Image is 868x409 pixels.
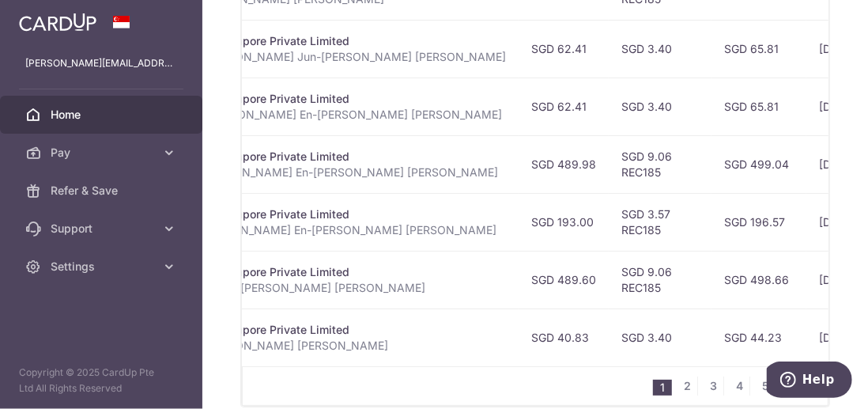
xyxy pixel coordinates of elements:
[133,206,506,222] div: Insurance. AIA Singapore Private Limited
[51,183,155,199] span: Refer & Save
[609,193,711,251] td: SGD 3.57 REC185
[519,20,609,78] td: SGD 62.41
[609,309,711,366] td: SGD 3.40
[757,377,776,396] a: 5
[609,20,711,78] td: SGD 3.40
[133,49,506,65] p: E239766319 [PERSON_NAME] Jun-[PERSON_NAME] [PERSON_NAME]
[133,107,506,123] p: E239766306 [PERSON_NAME] En-[PERSON_NAME] [PERSON_NAME]
[519,193,609,251] td: SGD 193.00
[653,367,828,405] nav: pager
[51,145,155,161] span: Pay
[711,309,806,366] td: SGD 44.23
[133,165,506,180] p: L541875244 [PERSON_NAME] En-[PERSON_NAME] [PERSON_NAME]
[133,338,506,354] p: P562653241 [PERSON_NAME] [PERSON_NAME]
[711,20,806,78] td: SGD 65.81
[133,264,506,280] div: Insurance. AIA Singapore Private Limited
[609,135,711,193] td: SGD 9.06 REC185
[711,251,806,309] td: SGD 498.66
[767,362,852,401] iframe: Opens a widget where you can find more information
[133,33,506,49] div: Insurance. AIA Singapore Private Limited
[609,78,711,135] td: SGD 3.40
[519,135,609,193] td: SGD 489.98
[51,107,155,123] span: Home
[711,135,806,193] td: SGD 499.04
[678,377,697,396] a: 2
[25,55,177,71] p: [PERSON_NAME][EMAIL_ADDRESS][DOMAIN_NAME]
[519,251,609,309] td: SGD 489.60
[609,251,711,309] td: SGD 9.06 REC185
[133,222,506,238] p: L541875257 [PERSON_NAME] En-[PERSON_NAME] [PERSON_NAME]
[51,221,155,237] span: Support
[19,13,96,32] img: CardUp
[711,78,806,135] td: SGD 65.81
[133,149,506,165] div: Insurance. AIA Singapore Private Limited
[133,280,506,296] p: L541875260 Lim En-[PERSON_NAME] [PERSON_NAME]
[133,322,506,338] div: Insurance. AIA Singapore Private Limited
[653,380,672,396] li: 1
[519,309,609,366] td: SGD 40.83
[519,78,609,135] td: SGD 62.41
[51,259,155,275] span: Settings
[133,91,506,107] div: Insurance. AIA Singapore Private Limited
[730,377,749,396] a: 4
[704,377,723,396] a: 3
[711,193,806,251] td: SGD 196.57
